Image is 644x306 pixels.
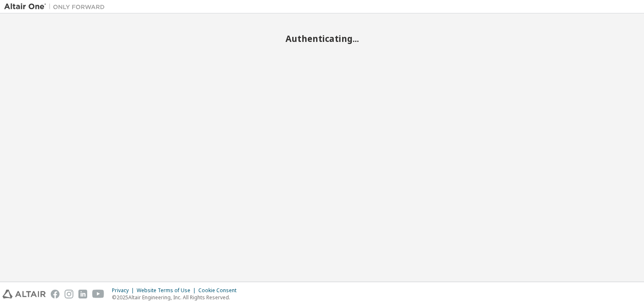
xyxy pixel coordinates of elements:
[198,287,241,294] div: Cookie Consent
[4,3,109,11] img: Altair One
[3,290,46,298] img: altair_logo.svg
[51,290,60,298] img: facebook.svg
[65,290,73,298] img: instagram.svg
[112,294,241,301] p: © 2025 Altair Engineering, Inc. All Rights Reserved.
[112,287,137,294] div: Privacy
[4,33,640,44] h2: Authenticating...
[78,290,87,298] img: linkedin.svg
[137,287,198,294] div: Website Terms of Use
[92,290,104,298] img: youtube.svg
